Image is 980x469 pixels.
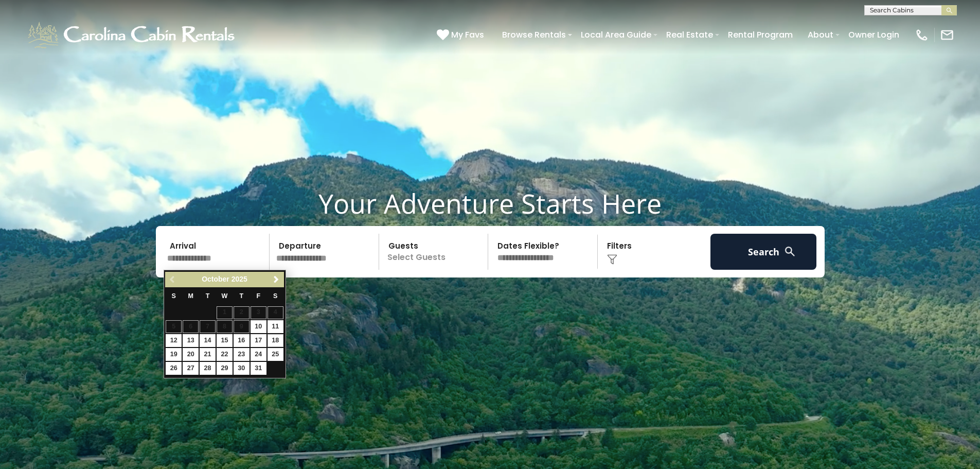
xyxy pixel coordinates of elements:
img: filter--v1.png [607,254,617,265]
a: Real Estate [661,26,718,44]
img: search-regular-white.png [783,245,796,258]
h1: Your Adventure Starts Here [8,187,972,219]
img: mail-regular-white.png [940,28,954,42]
a: 26 [166,362,182,375]
a: 18 [268,334,283,347]
a: 24 [251,348,266,361]
a: Rental Program [723,26,798,44]
a: 30 [234,362,250,375]
a: 27 [183,362,199,375]
span: 2025 [231,275,247,283]
a: About [803,26,839,44]
span: Monday [188,292,193,300]
span: My Favs [451,28,484,41]
a: 23 [234,348,250,361]
span: Friday [256,292,260,300]
span: Next [272,275,280,284]
a: 29 [217,362,233,375]
a: 21 [200,348,216,361]
span: October [202,275,229,283]
a: 14 [200,334,216,347]
a: 25 [268,348,283,361]
a: Local Area Guide [576,26,656,44]
a: 16 [234,334,250,347]
a: 19 [166,348,182,361]
a: 17 [251,334,266,347]
a: 10 [251,320,266,333]
a: 11 [268,320,283,333]
a: My Favs [437,28,487,42]
a: 22 [217,348,233,361]
p: Select Guests [382,234,488,270]
a: 28 [200,362,216,375]
img: phone-regular-white.png [915,28,929,42]
span: Thursday [240,292,244,300]
span: Saturday [273,292,277,300]
a: 31 [251,362,266,375]
img: White-1-1-2.png [26,20,239,50]
a: 13 [183,334,199,347]
span: Wednesday [222,292,228,300]
a: Next [270,273,283,286]
button: Search [710,234,817,270]
span: Sunday [172,292,176,300]
span: Tuesday [206,292,210,300]
a: 20 [183,348,199,361]
a: 15 [217,334,233,347]
a: Owner Login [843,26,904,44]
a: Browse Rentals [497,26,571,44]
a: 12 [166,334,182,347]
